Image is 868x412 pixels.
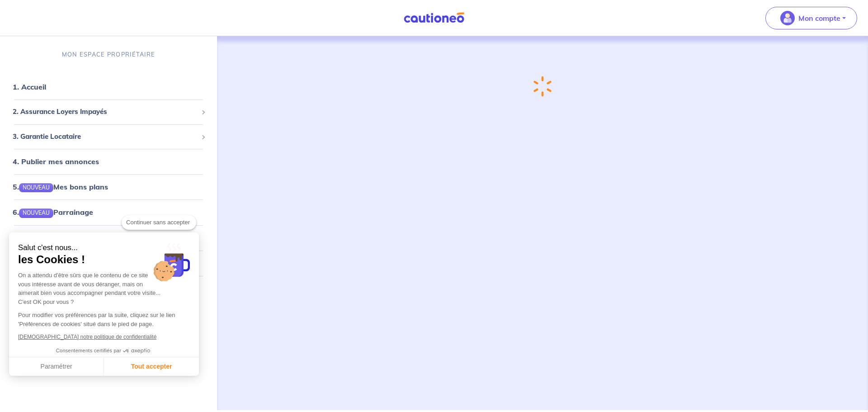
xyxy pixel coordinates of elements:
[4,203,213,221] div: 6.NOUVEAUParrainage
[4,152,213,170] div: 4. Publier mes annonces
[126,218,192,227] span: Continuer sans accepter
[104,357,199,376] button: Tout accepter
[62,50,155,59] p: MON ESPACE PROPRIÉTAIRE
[13,208,93,217] a: 6.NOUVEAUParrainage
[4,279,213,298] div: 9. Mes factures
[18,271,190,306] div: On a attendu d'être sûrs que le contenu de ce site vous intéresse avant de vous déranger, mais on...
[765,7,857,29] button: illu_account_valid_menu.svgMon compte
[123,337,150,365] svg: Axeptio
[56,348,121,353] span: Consentements certifiés par
[4,128,213,146] div: 3. Garantie Locataire
[13,182,108,191] a: 5.NOUVEAUMes bons plans
[780,11,795,25] img: illu_account_valid_menu.svg
[122,215,196,230] button: Continuer sans accepter
[13,107,198,117] span: 2. Assurance Loyers Impayés
[4,229,213,247] div: 7. Contact
[18,311,190,328] p: Pour modifier vos préférences par la suite, cliquez sur le lien 'Préférences de cookies' situé da...
[13,82,46,91] a: 1. Accueil
[4,78,213,96] div: 1. Accueil
[52,345,156,357] button: Consentements certifiés par
[4,103,213,121] div: 2. Assurance Loyers Impayés
[4,254,213,272] div: 8. Mes informations
[13,132,198,142] span: 3. Garantie Locataire
[18,334,156,340] a: [DEMOGRAPHIC_DATA] notre politique de confidentialité
[4,178,213,196] div: 5.NOUVEAUMes bons plans
[798,13,840,24] p: Mon compte
[13,157,99,166] a: 4. Publier mes annonces
[400,12,468,24] img: Cautioneo
[18,253,190,266] span: les Cookies !
[533,76,552,97] img: loading-spinner
[18,243,190,253] small: Salut c'est nous...
[9,357,104,376] button: Paramétrer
